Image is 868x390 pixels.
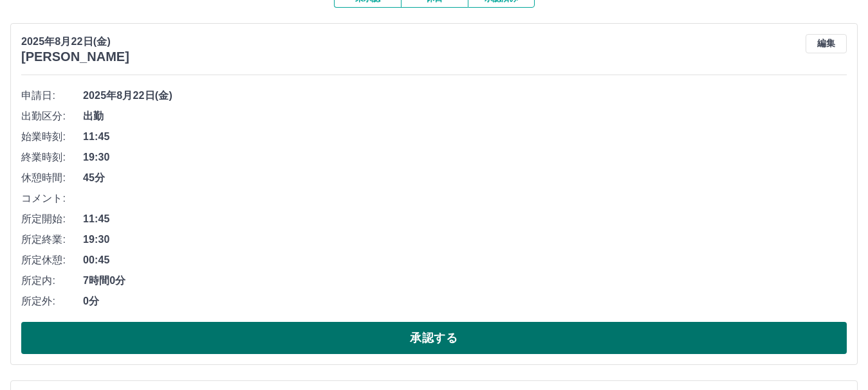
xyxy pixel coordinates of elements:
p: 2025年8月22日(金) [21,34,129,49]
span: 所定終業: [21,232,83,247]
span: 出勤区分: [21,109,83,124]
span: コメント: [21,191,83,206]
h3: [PERSON_NAME] [21,49,129,64]
span: 0分 [83,294,847,309]
span: 所定外: [21,294,83,309]
span: 45分 [83,170,847,186]
span: 始業時刻: [21,129,83,145]
span: 11:45 [83,211,847,227]
span: 00:45 [83,253,847,268]
span: 11:45 [83,129,847,145]
span: 19:30 [83,150,847,165]
span: 休憩時間: [21,170,83,186]
button: 承認する [21,322,847,354]
span: 7時間0分 [83,273,847,288]
span: 出勤 [83,109,847,124]
span: 19:30 [83,232,847,247]
span: 所定内: [21,273,83,288]
span: 所定開始: [21,211,83,227]
span: 2025年8月22日(金) [83,88,847,103]
span: 終業時刻: [21,150,83,165]
span: 所定休憩: [21,253,83,268]
span: 申請日: [21,88,83,103]
button: 編集 [806,34,847,53]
